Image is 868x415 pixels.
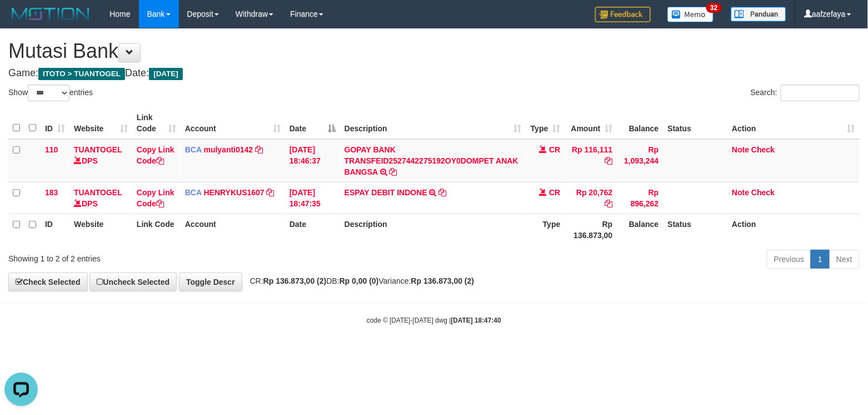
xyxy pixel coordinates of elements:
[781,85,860,101] input: Search:
[255,145,263,154] a: Copy mulyanti0142 to clipboard
[605,199,613,208] a: Copy Rp 20,762 to clipboard
[45,188,58,197] span: 183
[751,85,860,101] label: Search:
[181,107,285,139] th: Account: activate to sort column ascending
[595,7,651,22] img: Feedback.jpg
[179,273,242,292] a: Toggle Descr
[549,145,560,154] span: CR
[8,85,93,101] label: Show entries
[41,107,69,139] th: ID: activate to sort column ascending
[285,182,340,214] td: [DATE] 18:47:35
[204,145,253,154] a: mulyanti0142
[8,6,93,22] img: MOTION_logo.png
[181,214,285,245] th: Account
[340,214,526,245] th: Description
[285,139,340,182] td: [DATE] 18:46:37
[451,317,501,324] strong: [DATE] 18:47:40
[526,107,565,139] th: Type: activate to sort column ascending
[8,249,353,264] div: Showing 1 to 2 of 2 entries
[767,250,811,269] a: Previous
[727,107,860,139] th: Action: activate to sort column ascending
[8,68,860,79] h4: Game: Date:
[565,139,617,182] td: Rp 116,111
[751,188,775,197] a: Check
[617,139,664,182] td: Rp 1,093,244
[565,182,617,214] td: Rp 20,762
[731,7,786,22] img: panduan.png
[667,7,714,22] img: Button%20Memo.svg
[245,276,475,285] span: CR: DB: Variance:
[732,188,749,197] a: Note
[69,107,132,139] th: Website: activate to sort column ascending
[617,182,664,214] td: Rp 896,262
[829,250,860,269] a: Next
[185,145,202,154] span: BCA
[267,188,275,197] a: Copy HENRYKUS1607 to clipboard
[727,214,860,245] th: Action
[89,273,177,292] a: Uncheck Selected
[204,188,265,197] a: HENRYKUS1607
[137,145,174,165] a: Copy Link Code
[565,107,617,139] th: Amount: activate to sort column ascending
[45,145,58,154] span: 110
[367,317,501,324] small: code © [DATE]-[DATE] dwg |
[28,85,69,101] select: Showentries
[605,156,613,165] a: Copy Rp 116,111 to clipboard
[345,188,427,197] a: ESPAY DEBIT INDONE
[137,188,174,208] a: Copy Link Code
[345,145,518,176] a: GOPAY BANK TRANSFEID2527442275192OY0DOMPET ANAK BANGSA
[526,214,565,245] th: Type
[132,107,181,139] th: Link Code: activate to sort column ascending
[732,145,749,154] a: Note
[340,276,379,285] strong: Rp 0,00 (0)
[811,250,830,269] a: 1
[340,107,526,139] th: Description: activate to sort column ascending
[664,107,728,139] th: Status
[617,214,664,245] th: Balance
[38,68,125,80] span: ITOTO > TUANTOGEL
[549,188,560,197] span: CR
[69,214,132,245] th: Website
[69,182,132,214] td: DPS
[69,139,132,182] td: DPS
[285,214,340,245] th: Date
[439,188,447,197] a: Copy ESPAY DEBIT INDONE to clipboard
[706,3,721,13] span: 32
[185,188,202,197] span: BCA
[8,40,860,62] h1: Mutasi Bank
[4,4,38,38] button: Open LiveChat chat widget
[411,276,475,285] strong: Rp 136.873,00 (2)
[617,107,664,139] th: Balance
[74,145,122,154] a: TUANTOGEL
[263,276,327,285] strong: Rp 136.873,00 (2)
[751,145,775,154] a: Check
[8,273,88,292] a: Check Selected
[41,214,69,245] th: ID
[664,214,728,245] th: Status
[74,188,122,197] a: TUANTOGEL
[285,107,340,139] th: Date: activate to sort column descending
[390,167,397,176] a: Copy GOPAY BANK TRANSFEID2527442275192OY0DOMPET ANAK BANGSA to clipboard
[149,68,183,80] span: [DATE]
[565,214,617,245] th: Rp 136.873,00
[132,214,181,245] th: Link Code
